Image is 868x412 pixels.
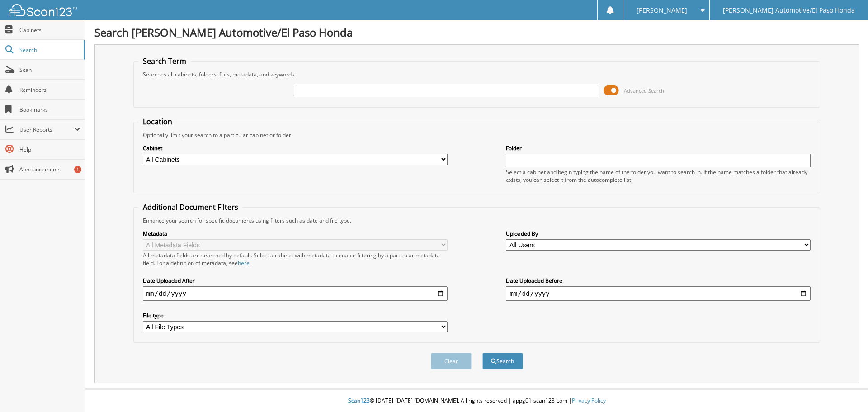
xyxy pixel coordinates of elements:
label: File type [143,312,448,319]
input: end [506,286,811,301]
span: Search [19,46,79,54]
label: Date Uploaded Before [506,277,811,284]
legend: Additional Document Filters [138,202,243,212]
span: Scan [19,66,80,74]
div: All metadata fields are searched by default. Select a cabinet with metadata to enable filtering b... [143,251,448,267]
legend: Search Term [138,56,191,66]
span: Scan123 [348,397,370,404]
div: Enhance your search for specific documents using filters such as date and file type. [138,217,816,224]
div: © [DATE]-[DATE] [DOMAIN_NAME]. All rights reserved | appg01-scan123-com | [85,390,868,412]
label: Uploaded By [506,230,811,237]
input: start [143,286,448,301]
div: 1 [74,166,81,173]
span: [PERSON_NAME] Automotive/El Paso Honda [723,8,855,13]
label: Date Uploaded After [143,277,448,284]
div: Optionally limit your search to a particular cabinet or folder [138,131,816,139]
img: scan123-logo-white.svg [9,4,77,16]
span: [PERSON_NAME] [637,8,687,13]
a: Privacy Policy [572,397,606,404]
button: Clear [431,353,472,369]
span: Reminders [19,86,80,94]
div: Searches all cabinets, folders, files, metadata, and keywords [138,71,816,78]
span: User Reports [19,126,74,133]
span: Advanced Search [624,87,664,94]
span: Cabinets [19,26,80,34]
label: Cabinet [143,144,448,152]
h1: Search [PERSON_NAME] Automotive/El Paso Honda [94,25,859,40]
div: Select a cabinet and begin typing the name of the folder you want to search in. If the name match... [506,168,811,184]
span: Bookmarks [19,106,80,114]
span: Announcements [19,166,80,173]
a: here [238,259,250,267]
legend: Location [138,117,177,127]
label: Metadata [143,230,448,237]
span: Help [19,146,80,153]
label: Folder [506,144,811,152]
button: Search [482,353,523,369]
